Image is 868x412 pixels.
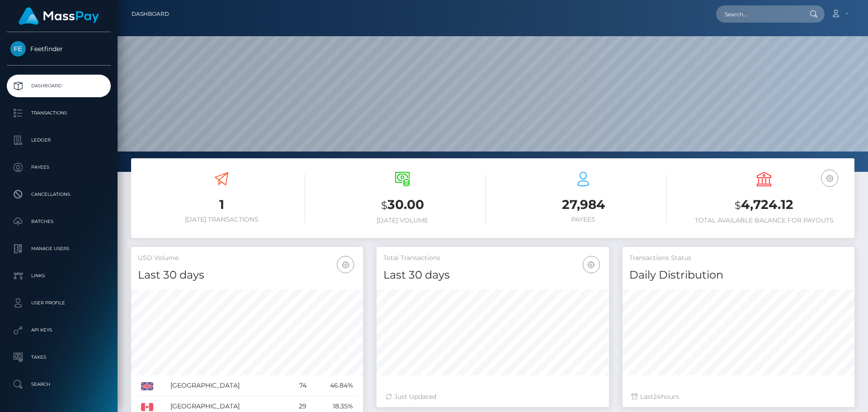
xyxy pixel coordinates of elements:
td: [GEOGRAPHIC_DATA] [167,375,288,396]
small: $ [735,199,741,212]
p: Links [10,269,107,283]
a: Cancellations [7,183,111,206]
a: Manage Users [7,237,111,260]
a: Transactions [7,102,111,124]
img: CA.png [141,403,153,411]
h6: Payees [500,216,667,223]
h4: Last 30 days [138,267,356,283]
h6: Total Available Balance for Payouts [680,217,848,224]
p: Search [10,378,107,391]
a: Dashboard [7,75,111,97]
h3: 27,984 [500,196,667,213]
img: MassPay Logo [19,7,99,25]
td: 46.84% [310,375,356,396]
a: Ledger [7,129,111,152]
h4: Last 30 days [383,267,602,283]
img: GB.png [141,382,153,390]
p: Ledger [10,133,107,147]
h5: Transactions Status [629,254,848,263]
h6: [DATE] Transactions [138,216,305,223]
div: Just Updated [386,392,599,402]
a: Payees [7,156,111,179]
a: Links [7,265,111,287]
img: Feetfinder [10,41,26,57]
p: Payees [10,161,107,174]
p: Transactions [10,106,107,120]
p: Batches [10,215,107,228]
a: User Profile [7,292,111,314]
span: 24 [653,393,661,401]
p: API Keys [10,323,107,337]
p: User Profile [10,296,107,310]
p: Taxes [10,350,107,364]
small: $ [381,199,387,212]
td: 74 [288,375,310,396]
h5: USD Volume [138,254,356,263]
h6: [DATE] Volume [319,217,486,224]
a: Taxes [7,346,111,369]
a: Dashboard [132,5,169,24]
a: API Keys [7,319,111,341]
p: Cancellations [10,188,107,201]
h3: 30.00 [319,196,486,214]
a: Batches [7,210,111,233]
span: Feetfinder [7,45,111,53]
a: Search [7,373,111,396]
h5: Total Transactions [383,254,602,263]
h4: Daily Distribution [629,267,848,283]
p: Manage Users [10,242,107,256]
h3: 4,724.12 [680,196,848,214]
input: Search... [716,5,801,23]
div: Last hours [632,392,845,402]
p: Dashboard [10,79,107,93]
h3: 1 [138,196,305,213]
